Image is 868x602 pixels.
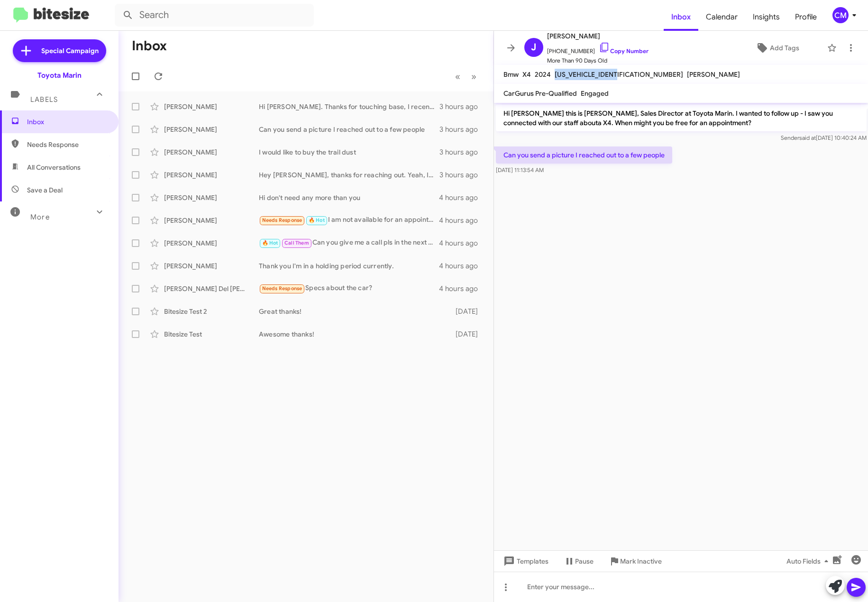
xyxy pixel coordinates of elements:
span: More Than 90 Days Old [547,56,649,65]
span: Bmw [503,70,519,79]
div: Can you give me a call pls in the next 15-20 if you're available [PERSON_NAME] [259,237,439,248]
div: [PERSON_NAME] [164,102,259,111]
a: Insights [745,3,787,31]
span: 🔥 Hot [309,217,325,223]
span: 🔥 Hot [262,240,278,246]
div: [PERSON_NAME] [164,170,259,180]
span: Needs Response [262,217,302,223]
span: Templates [502,553,548,570]
span: « [455,71,460,82]
span: All Conversations [27,163,81,172]
span: Inbox [27,117,108,127]
span: J [531,40,536,55]
span: 2024 [535,70,551,79]
span: [DATE] 11:13:54 AM [496,166,544,173]
span: » [471,71,476,82]
p: Hi [PERSON_NAME] this is [PERSON_NAME], Sales Director at Toyota Marin. I wanted to follow up - I... [496,105,867,131]
div: Bitesize Test 2 [164,307,259,316]
span: CarGurus Pre-Qualified [503,89,577,98]
span: Sender [DATE] 10:40:24 AM [780,134,866,141]
div: 3 hours ago [439,102,485,111]
div: Bitesize Test [164,329,259,339]
div: [PERSON_NAME] [164,193,259,202]
div: Toyota Marin [37,71,82,80]
span: More [30,213,50,221]
span: Save a Deal [27,185,63,195]
div: [PERSON_NAME] [164,147,259,157]
div: I would like to buy the trail dust [259,147,439,157]
a: Copy Number [599,47,649,55]
span: Engaged [581,89,609,98]
div: [PERSON_NAME] [164,261,259,271]
nav: Page navigation example [450,67,482,86]
span: [US_VEHICLE_IDENTIFICATION_NUMBER] [555,70,683,79]
span: Mark Inactive [620,553,662,570]
div: 4 hours ago [439,193,485,202]
button: Add Tags [732,39,822,56]
div: 4 hours ago [439,238,485,248]
p: Can you send a picture I reached out to a few people [496,146,672,164]
div: 3 hours ago [439,147,485,157]
div: [DATE] [452,329,485,339]
span: Special Campaign [41,46,99,55]
button: Previous [449,67,466,86]
a: Profile [787,3,824,31]
div: Specs about the car? [259,283,439,294]
div: Hey [PERSON_NAME], thanks for reaching out. Yeah, I'm still in the market. Do you guys have a [PE... [259,170,439,180]
div: Can you send a picture I reached out to a few people [259,125,439,134]
button: CM [824,7,858,23]
span: [PERSON_NAME] [547,30,649,42]
div: 4 hours ago [439,284,485,293]
div: [PERSON_NAME] Del [PERSON_NAME] [164,284,259,293]
div: Thank you I'm in a holding period currently. [259,261,439,271]
a: Inbox [664,3,698,31]
button: Auto Fields [779,553,840,570]
div: 3 hours ago [439,170,485,180]
a: Calendar [698,3,745,31]
span: [PERSON_NAME] [687,70,740,79]
span: [PHONE_NUMBER] [547,42,649,56]
button: Mark Inactive [601,553,669,570]
div: CM [832,7,849,23]
button: Pause [556,553,601,570]
span: Auto Fields [786,553,832,570]
div: 3 hours ago [439,125,485,134]
button: Next [466,67,482,86]
span: Pause [575,553,594,570]
div: [PERSON_NAME] [164,125,259,134]
div: Hi don't need any more than you [259,193,439,202]
h1: Inbox [132,38,167,54]
span: Labels [30,95,58,104]
div: I am not available for an appointment. My son found a [PERSON_NAME] a while ago so not really in ... [259,215,439,226]
div: 4 hours ago [439,216,485,225]
div: Awesome thanks! [259,329,452,339]
div: Hi [PERSON_NAME]. Thanks for touching base, I recently purchased a 2015 Tacoma from [GEOGRAPHIC_D... [259,102,439,111]
span: Add Tags [770,39,799,56]
span: said at [799,134,815,141]
div: [PERSON_NAME] [164,216,259,225]
button: Templates [494,553,556,570]
div: [PERSON_NAME] [164,238,259,248]
a: Special Campaign [13,39,106,62]
span: Needs Response [262,285,302,292]
input: Search [115,4,314,27]
div: 4 hours ago [439,261,485,271]
span: Needs Response [27,140,108,149]
span: X4 [522,70,531,79]
span: Call Them [284,240,309,246]
div: Great thanks! [259,307,452,316]
div: [DATE] [452,307,485,316]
